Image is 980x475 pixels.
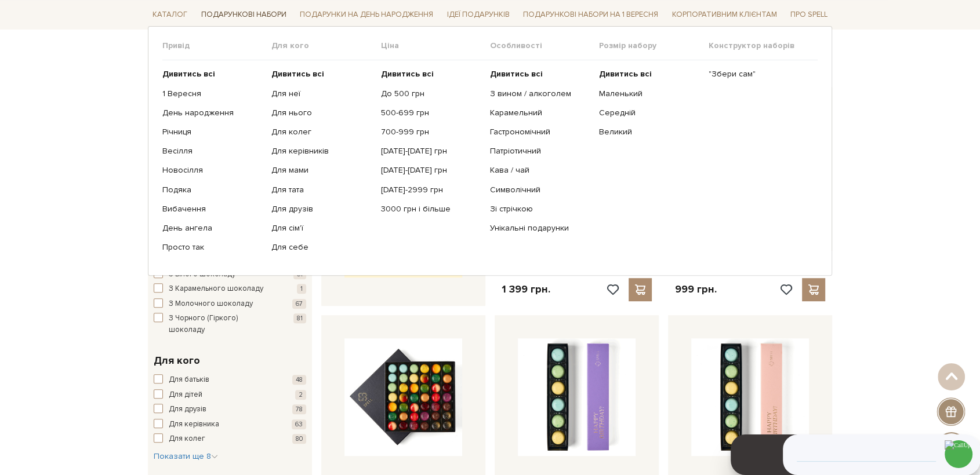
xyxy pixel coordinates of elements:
span: 61 [293,269,306,279]
a: Для мами [271,165,372,176]
a: Для сім'ї [271,223,372,233]
button: Для колег 80 [154,433,306,445]
a: Подарункові набори [197,6,291,24]
span: Для колег [169,433,205,445]
a: Новосілля [162,165,263,176]
a: Дивитись всі [490,69,590,79]
a: Для нього [271,108,372,118]
button: Показати ще 8 [154,451,218,462]
button: Для дітей 2 [154,389,306,401]
a: День народження [162,108,263,118]
span: 48 [292,375,306,385]
a: Великий [599,127,699,137]
a: До 500 грн [381,88,481,98]
a: Каталог [148,6,192,24]
a: Весілля [162,146,263,156]
a: [DATE]-2999 грн [381,184,481,195]
span: Показати ще 8 [154,451,218,461]
a: Гастрономічний [490,127,590,137]
span: З Чорного (Гіркого) шоколаду [169,313,274,335]
a: День ангела [162,223,263,233]
span: 80 [292,434,306,444]
a: 3000 грн і більше [381,204,481,214]
a: Для тата [271,184,372,195]
span: 67 [292,299,306,309]
b: Дивитись всі [599,69,652,79]
span: Для батьків [169,374,209,386]
span: 1 [297,284,306,294]
a: Кава / чай [490,165,590,176]
a: Символічний [490,184,590,195]
a: "Збери сам" [709,69,809,79]
a: Патріотичний [490,146,590,156]
span: 63 [292,419,306,429]
button: Для друзів 78 [154,404,306,415]
div: Каталог [148,26,832,276]
a: Дивитись всі [381,69,481,79]
a: Подяка [162,184,263,195]
span: Для друзів [169,404,206,415]
b: Дивитись всі [381,69,434,79]
b: Дивитись всі [162,69,215,79]
span: З Карамельного шоколаду [169,283,263,295]
button: Для батьків 48 [154,374,306,386]
span: Ціна [381,41,490,51]
button: З Чорного (Гіркого) шоколаду 81 [154,313,306,335]
span: З Молочного шоколаду [169,298,253,310]
a: Для себе [271,242,372,253]
span: Для кого [271,41,380,51]
a: 500-699 грн [381,108,481,118]
p: 999 грн. [675,283,717,296]
a: Подарункові набори на 1 Вересня [518,5,663,24]
a: З вином / алкоголем [490,88,590,98]
span: Для дітей [169,389,202,401]
a: Для керівників [271,146,372,156]
a: Дивитись всі [271,69,372,79]
a: 700-999 грн [381,127,481,137]
a: Карамельний [490,108,590,118]
a: Маленький [599,88,699,98]
a: Для неї [271,88,372,98]
button: З Молочного шоколаду 67 [154,298,306,310]
a: Дивитись всі [162,69,263,79]
a: Про Spell [786,6,832,24]
b: Дивитись всі [271,69,324,79]
a: 1 Вересня [162,88,263,98]
span: Для кого [154,353,200,368]
a: Ідеї подарунків [442,6,514,24]
a: Для друзів [271,204,372,214]
span: Конструктор наборів [709,41,818,51]
a: Просто так [162,242,263,253]
p: 1 399 грн. [502,283,550,296]
a: Дивитись всі [599,69,699,79]
span: Особливості [490,41,599,51]
a: Середній [599,108,699,118]
span: 2 [295,390,306,400]
a: Корпоративним клієнтам [667,5,782,24]
a: Річниця [162,127,263,137]
span: Для керівника [169,419,219,430]
span: Розмір набору [599,41,708,51]
a: Подарунки на День народження [295,6,438,24]
a: [DATE]-[DATE] грн [381,165,481,176]
button: З Карамельного шоколаду 1 [154,283,306,295]
button: Для керівника 63 [154,419,306,430]
span: Привід [162,41,271,51]
b: Дивитись всі [490,69,543,79]
span: 81 [293,313,306,323]
a: Вибачення [162,204,263,214]
a: Унікальні подарунки [490,223,590,233]
span: 78 [292,404,306,414]
a: [DATE]-[DATE] грн [381,146,481,156]
a: Для колег [271,127,372,137]
a: Зі стрічкою [490,204,590,214]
